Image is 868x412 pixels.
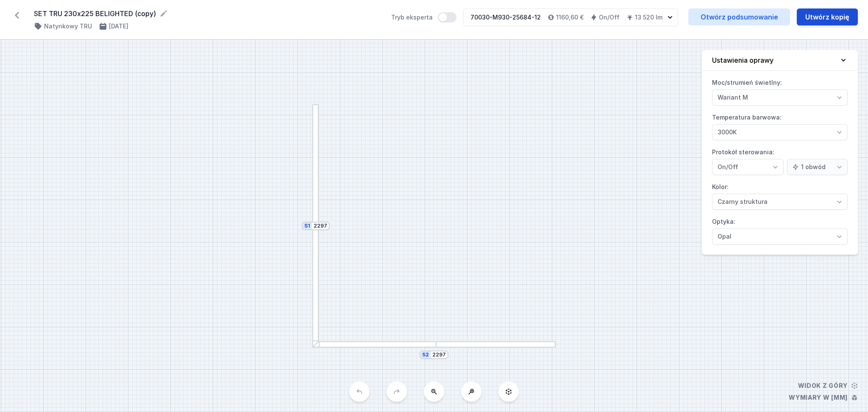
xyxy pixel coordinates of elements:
select: Protokół sterowania: [712,159,784,175]
select: Optyka: [712,228,848,245]
button: Ustawienia oprawy [702,50,858,71]
a: Otwórz podsumowanie [688,8,790,25]
h4: Ustawienia oprawy [712,55,773,65]
h4: Natynkowy TRU [44,22,92,31]
form: SET TRU 230x225 BELIGHTED (copy) [34,8,381,19]
button: 70030-M930-25684-121160,60 €On/Off13 520 lm [463,8,678,26]
div: 70030-M930-25684-12 [470,13,541,22]
h4: On/Off [599,13,620,22]
button: Utwórz kopię [797,8,858,25]
h4: [DATE] [109,22,128,31]
select: Temperatura barwowa: [712,124,848,140]
label: Temperatura barwowa: [712,111,848,140]
label: Tryb eksperta [391,12,456,22]
h4: 13 520 lm [635,13,662,22]
label: Optyka: [712,215,848,245]
label: Protokół sterowania: [712,145,848,175]
input: Wymiar [mm] [314,223,327,229]
h4: 1160,60 € [556,13,584,22]
select: Protokół sterowania: [787,159,848,175]
label: Moc/strumień świetlny: [712,76,848,106]
select: Kolor: [712,194,848,210]
button: Edytuj nazwę projektu [159,9,168,18]
input: Wymiar [mm] [432,351,446,358]
button: Tryb eksperta [438,12,456,22]
select: Moc/strumień świetlny: [712,89,848,106]
label: Kolor: [712,180,848,210]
